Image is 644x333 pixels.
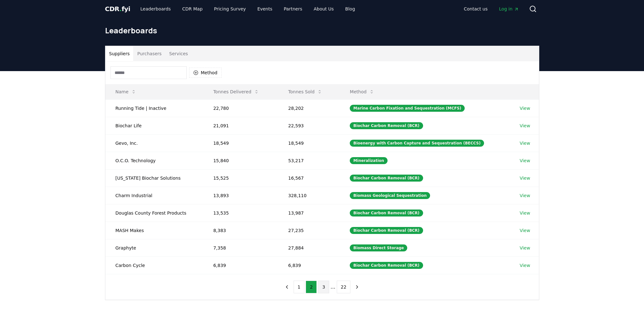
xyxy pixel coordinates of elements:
[278,99,340,117] td: 28,202
[279,3,307,15] a: Partners
[203,99,278,117] td: 22,780
[278,222,340,239] td: 27,235
[350,175,423,182] div: Biochar Carbon Removal (BCR)
[189,68,222,78] button: Method
[209,3,251,15] a: Pricing Survey
[105,222,203,239] td: MASH Makes
[318,281,329,293] button: 3
[350,244,407,251] div: Biomass Direct Storage
[105,99,203,117] td: Running Tide | Inactive
[278,256,340,274] td: 6,839
[306,281,317,293] button: 2
[203,222,278,239] td: 8,383
[105,117,203,134] td: Biochar Life
[203,169,278,187] td: 15,525
[278,187,340,204] td: 328,110
[105,256,203,274] td: Carbon Cycle
[340,3,360,15] a: Blog
[520,227,530,234] a: View
[203,134,278,152] td: 18,549
[278,169,340,187] td: 16,567
[350,105,465,112] div: Marine Carbon Fixation and Sequestration (MCFS)
[330,283,335,291] li: ...
[135,3,176,15] a: Leaderboards
[283,85,327,98] button: Tonnes Sold
[520,192,530,199] a: View
[105,169,203,187] td: [US_STATE] Biochar Solutions
[203,256,278,274] td: 6,839
[105,4,130,13] a: CDR.fyi
[203,117,278,134] td: 21,091
[520,123,530,129] a: View
[520,105,530,111] a: View
[278,204,340,222] td: 13,987
[105,134,203,152] td: Gevo, Inc.
[105,239,203,256] td: Graphyte
[119,5,122,13] span: .
[278,117,340,134] td: 22,593
[165,46,192,61] button: Services
[350,192,430,199] div: Biomass Geological Sequestration
[105,204,203,222] td: Douglas County Forest Products
[135,3,360,15] nav: Main
[309,3,339,15] a: About Us
[350,210,423,216] div: Biochar Carbon Removal (BCR)
[494,3,524,15] a: Log in
[105,5,130,13] span: CDR fyi
[499,6,519,12] span: Log in
[203,152,278,169] td: 15,840
[177,3,208,15] a: CDR Map
[105,187,203,204] td: Charm Industrial
[278,152,340,169] td: 53,217
[459,3,493,15] a: Contact us
[278,239,340,256] td: 27,884
[337,281,351,293] button: 22
[350,122,423,129] div: Biochar Carbon Removal (BCR)
[105,25,539,36] h1: Leaderboards
[520,262,530,269] a: View
[520,175,530,181] a: View
[133,46,165,61] button: Purchasers
[208,85,264,98] button: Tonnes Delivered
[352,281,362,293] button: next page
[105,46,134,61] button: Suppliers
[350,140,484,147] div: Bioenergy with Carbon Capture and Sequestration (BECCS)
[520,140,530,146] a: View
[110,85,141,98] button: Name
[350,227,423,234] div: Biochar Carbon Removal (BCR)
[520,210,530,216] a: View
[350,262,423,269] div: Biochar Carbon Removal (BCR)
[252,3,277,15] a: Events
[203,239,278,256] td: 7,358
[520,157,530,164] a: View
[105,152,203,169] td: O.C.O. Technology
[294,281,305,293] button: 1
[345,85,379,98] button: Method
[282,281,292,293] button: previous page
[520,245,530,251] a: View
[350,157,388,164] div: Mineralization
[459,3,524,15] nav: Main
[278,134,340,152] td: 18,549
[203,187,278,204] td: 13,893
[203,204,278,222] td: 13,535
